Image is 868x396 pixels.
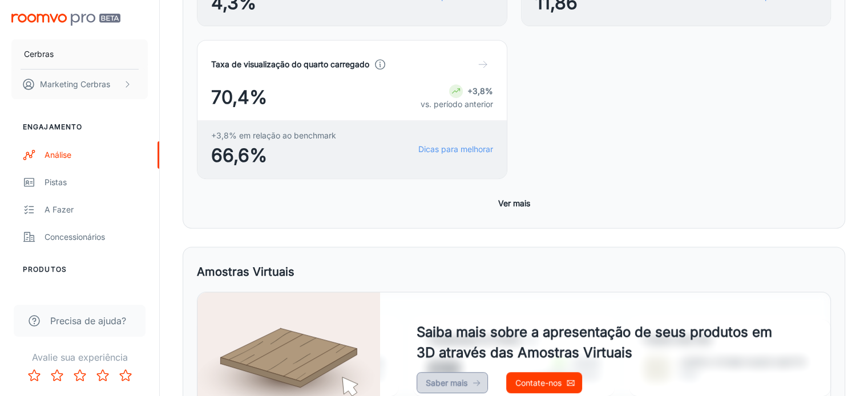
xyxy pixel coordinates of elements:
[45,150,71,160] font: Análise
[45,232,105,242] font: Concessionários
[50,315,126,326] font: Precisa de ajuda?
[11,39,148,69] button: Cerbras
[417,324,772,361] font: Saiba mais sobre a apresentação de seus produtos em 3D através das Amostras Virtuais
[498,199,530,209] font: Ver mais
[23,364,46,387] button: Classifique 1 estrela
[114,364,137,387] button: Classifique 5 estrelas
[211,86,267,108] font: 70,4%
[211,144,267,166] font: 66,6%
[23,123,82,131] font: Engajamento
[68,364,91,387] button: Classifique 3 estrelas
[418,144,493,154] font: Dicas para melhorar
[506,372,582,393] a: Contate-nos
[211,59,369,69] font: Taxa de visualização do quarto carregado
[45,177,67,187] font: Pistas
[417,372,488,393] a: Saber mais
[211,130,336,140] font: +3,8% em relação ao benchmark
[40,79,78,89] font: Marketing
[80,79,110,89] font: Cerbras
[467,86,493,96] font: +3,8%
[421,99,493,109] font: vs. período anterior
[46,364,68,387] button: Classifique 2 estrelas
[45,205,74,214] font: A fazer
[515,378,562,387] font: Contate-nos
[23,265,67,273] font: Produtos
[426,378,467,387] font: Saber mais
[494,193,535,214] button: Ver mais
[32,352,128,363] font: Avalie sua experiência
[24,49,54,59] font: Cerbras
[11,14,120,26] img: Roomvo PRO Beta
[197,265,294,279] font: Amostras Virtuais
[11,70,148,99] button: Marketing Cerbras
[91,364,114,387] button: Classifique 4 estrelas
